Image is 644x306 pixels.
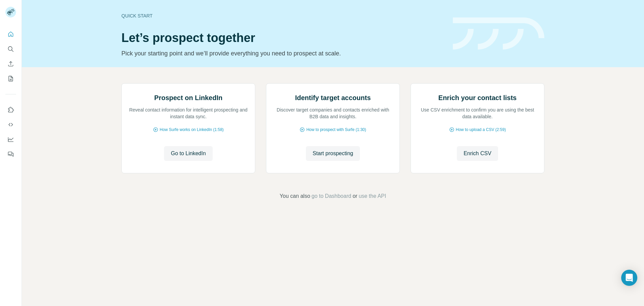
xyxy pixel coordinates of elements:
span: Enrich CSV [464,149,491,158]
span: or [353,192,357,200]
span: Go to LinkedIn [171,149,206,158]
button: Enrich CSV [457,146,498,161]
img: banner [453,17,544,50]
p: Use CSV enrichment to confirm you are using the best data available. [418,106,537,120]
h1: Let’s prospect together [121,31,445,45]
span: You can also [280,192,310,200]
button: go to Dashboard [312,192,351,200]
p: Discover target companies and contacts enriched with B2B data and insights. [273,106,393,120]
span: How Surfe works on LinkedIn (1:58) [160,127,224,133]
h2: Identify target accounts [295,93,371,102]
button: Feedback [5,148,16,160]
h2: Enrich your contact lists [438,93,517,102]
button: Dashboard [5,133,16,145]
div: Quick start [121,12,445,19]
button: Go to LinkedIn [164,146,212,161]
button: Quick start [5,28,16,40]
p: Reveal contact information for intelligent prospecting and instant data sync. [128,106,248,120]
button: Start prospecting [306,146,360,161]
button: use the API [359,192,386,200]
button: Use Surfe on LinkedIn [5,104,16,116]
span: Start prospecting [313,149,353,158]
p: Pick your starting point and we’ll provide everything you need to prospect at scale. [121,49,445,58]
span: How to prospect with Surfe (1:30) [306,127,366,133]
h2: Prospect on LinkedIn [154,93,222,102]
button: Use Surfe API [5,119,16,131]
button: Enrich CSV [5,58,16,70]
button: Search [5,43,16,55]
div: Open Intercom Messenger [621,270,637,286]
span: How to upload a CSV (2:59) [456,127,506,133]
button: My lists [5,73,16,85]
